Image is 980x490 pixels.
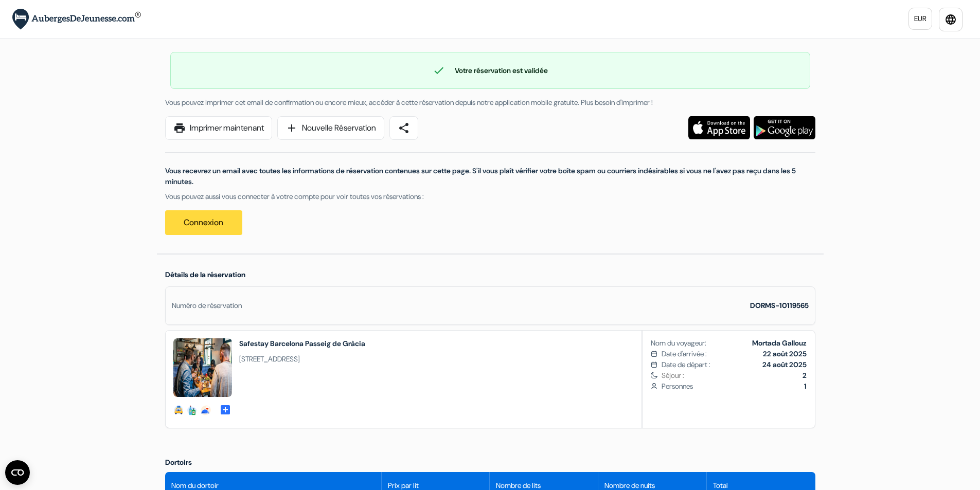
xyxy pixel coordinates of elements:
button: Ouvrir le widget CMP [5,460,30,485]
div: Votre réservation est validée [171,64,810,77]
span: check [433,64,445,77]
a: printImprimer maintenant [165,116,272,140]
span: print [173,122,186,134]
a: language [939,8,963,31]
img: AubergesDeJeunesse.com [12,9,141,30]
b: 1 [804,382,807,391]
b: 2 [803,371,807,380]
a: addNouvelle Réservation [277,116,384,140]
a: Connexion [165,210,242,235]
span: [STREET_ADDRESS] [239,354,365,365]
span: add [286,122,298,134]
i: language [945,13,957,26]
a: add_box [219,403,231,414]
span: Date de départ : [662,359,710,370]
strong: DORMS-10119565 [750,301,809,310]
b: 24 août 2025 [762,360,807,369]
span: Séjour : [662,370,806,381]
h2: Safestay Barcelona Passeig de Gràcia [239,338,365,349]
a: share [389,116,418,140]
span: Personnes [662,381,806,392]
b: 22 août 2025 [763,349,807,358]
p: Vous recevrez un email avec toutes les informations de réservation contenues sur cette page. S'il... [165,166,815,187]
span: Date d'arrivée : [662,349,707,359]
div: Numéro de réservation [172,300,242,311]
b: Mortada Gallouz [752,338,807,348]
img: _38712_17104347767246.jpg [173,338,232,397]
a: EUR [908,8,932,30]
p: Vous pouvez aussi vous connecter à votre compte pour voir toutes vos réservations : [165,191,815,202]
span: Dortoirs [165,458,192,467]
span: share [398,122,410,134]
span: Nom du voyageur: [651,338,706,349]
span: Vous pouvez imprimer cet email de confirmation ou encore mieux, accéder à cette réservation depui... [165,98,653,107]
img: Téléchargez l'application gratuite [688,116,750,139]
span: Détails de la réservation [165,270,245,279]
img: Téléchargez l'application gratuite [754,116,815,139]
